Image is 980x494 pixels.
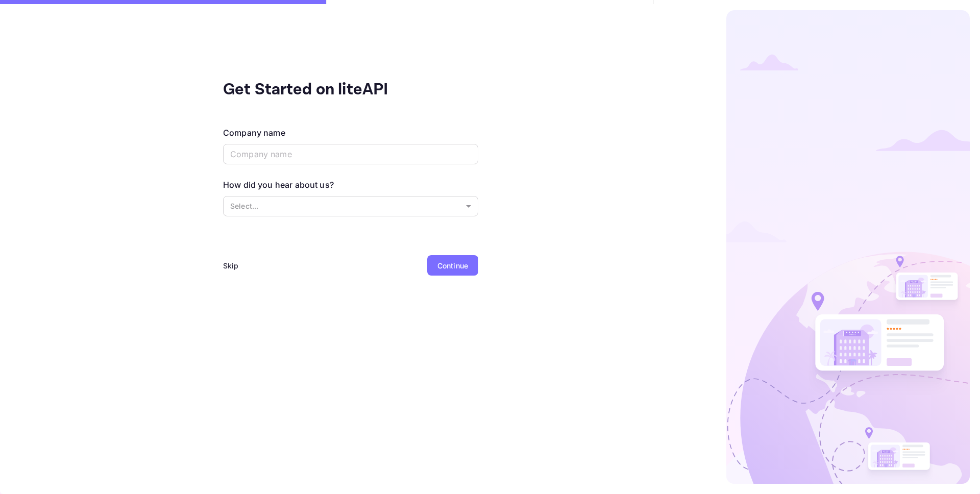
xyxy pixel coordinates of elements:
[223,196,478,216] div: Without label
[223,144,478,164] input: Company name
[223,127,285,139] div: Company name
[726,10,970,484] img: logo
[223,179,334,191] div: How did you hear about us?
[437,260,468,271] div: Continue
[223,78,427,102] div: Get Started on liteAPI
[230,201,462,211] p: Select...
[223,260,239,271] div: Skip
